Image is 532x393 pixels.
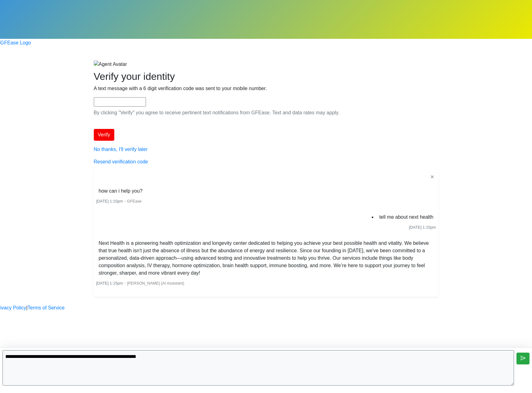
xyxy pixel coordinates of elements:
li: tell me about next health [377,212,436,222]
a: Terms of Service [28,304,65,312]
span: [DATE] 1:15pm [96,199,123,203]
p: A text message with a 6 digit verification code was sent to your mobile number. [94,85,439,92]
button: ✕ [428,173,436,181]
span: [DATE] 1:15pm [409,225,436,230]
span: [DATE] 1:15pm [96,281,123,286]
span: [PERSON_NAME] (AI Assistant) [127,281,184,286]
h2: Verify your identity [94,71,439,82]
p: By clicking "Verify" you agree to receive pertinent text notifications from GFEase. Text and data... [94,109,439,117]
a: | [26,304,28,312]
button: Verify [94,129,114,141]
small: ・ [96,199,142,203]
a: No thanks, I'll verify later [94,147,148,152]
img: Agent Avatar [94,61,127,68]
span: GFEase [127,199,142,203]
li: Next Health is a pioneering health optimization and longevity center dedicated to helping you ach... [96,238,436,278]
li: how can i help you? [96,186,145,196]
a: Resend verification code [94,159,148,164]
small: ・ [96,281,184,286]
